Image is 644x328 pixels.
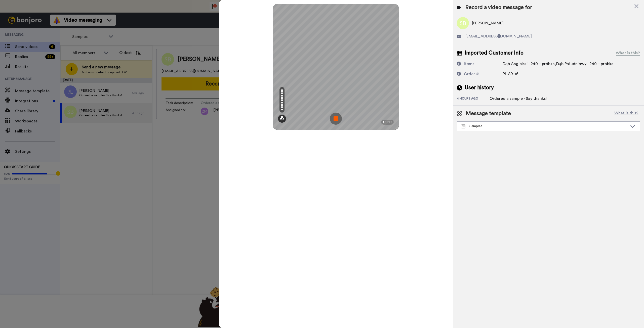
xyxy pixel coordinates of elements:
[330,113,342,125] img: ic_record_stop.svg
[503,62,614,66] span: Dąb Angielski | 240 – próbka,Dąb Południowy | 240 – próbka
[461,124,628,129] div: Samples
[464,61,474,67] div: Items
[381,120,394,125] div: 00:19
[466,110,511,117] span: Message template
[465,49,524,57] span: Imported Customer Info
[465,84,494,91] span: User history
[464,71,479,77] div: Order #
[616,50,640,56] div: What is this?
[457,97,490,102] div: 4 hours ago
[613,110,640,117] button: What is this?
[461,124,465,128] img: Message-temps.svg
[490,96,547,102] div: Ordered a sample - Say thanks!
[503,72,518,76] span: PL-89116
